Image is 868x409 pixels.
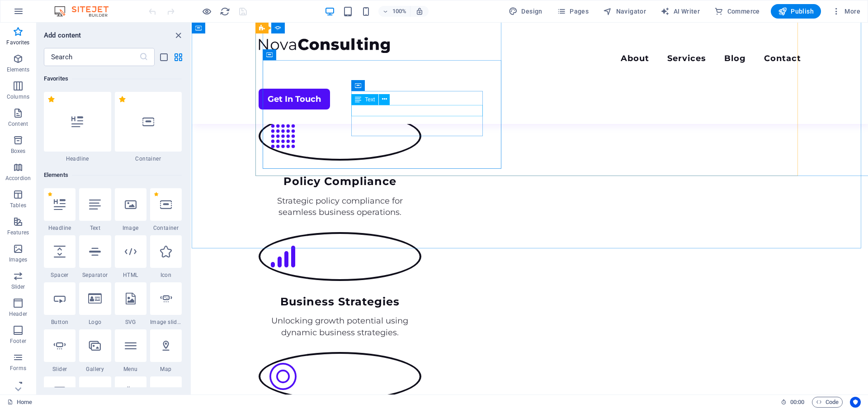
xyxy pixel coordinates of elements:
[6,39,29,46] p: Favorites
[553,4,592,19] button: Pages
[79,271,111,279] span: Separator
[714,7,760,16] span: Commerce
[11,283,25,290] p: Slider
[150,282,182,326] div: Image slider
[44,48,139,66] input: Search
[44,235,75,279] div: Spacer
[219,6,230,17] button: reload
[365,97,375,102] span: Text
[828,4,864,19] button: More
[603,7,646,16] span: Navigator
[797,399,798,405] span: :
[599,4,650,19] button: Navigator
[150,271,182,279] span: Icon
[657,4,703,19] button: AI Writer
[79,319,111,326] span: Logo
[44,271,75,279] span: Spacer
[79,224,111,232] span: Text
[790,397,804,408] span: 00 00
[9,310,27,318] p: Header
[11,147,26,155] p: Boxes
[5,175,31,182] p: Accordion
[47,192,52,197] span: Remove from favorites
[115,92,182,162] div: Container
[79,282,111,326] div: Logo
[44,329,75,373] div: Slider
[816,397,839,408] span: Code
[115,235,146,279] div: HTML
[115,155,182,162] span: Container
[10,365,26,372] p: Forms
[44,319,75,326] span: Button
[44,155,111,162] span: Headline
[850,397,861,408] button: Usercentrics
[115,271,146,279] span: HTML
[505,4,546,19] button: Design
[392,6,406,17] h6: 100%
[711,4,764,19] button: Commerce
[173,30,184,41] button: close panel
[44,188,75,232] div: Headline
[7,93,29,100] p: Columns
[778,7,814,16] span: Publish
[378,6,410,17] button: 100%
[115,319,146,326] span: SVG
[44,224,75,232] span: Headline
[115,366,146,373] span: Menu
[118,95,126,103] span: Remove from favorites
[79,235,111,279] div: Separator
[660,7,700,16] span: AI Writer
[505,4,546,19] div: Design (Ctrl+Alt+Y)
[557,7,589,16] span: Pages
[150,224,182,232] span: Container
[79,329,111,373] div: Gallery
[47,95,55,103] span: Remove from favorites
[7,397,32,408] a: Click to cancel selection. Double-click to open Pages
[115,329,146,373] div: Menu
[7,66,30,73] p: Elements
[771,4,821,19] button: Publish
[44,170,182,181] h6: Elements
[150,188,182,232] div: Container
[10,202,26,209] p: Tables
[9,256,28,263] p: Images
[173,52,184,62] button: grid-view
[509,7,542,16] span: Design
[150,319,182,326] span: Image slider
[52,6,120,17] img: Editor Logo
[44,73,182,84] h6: Favorites
[415,7,424,15] i: On resize automatically adjust zoom level to fit chosen device.
[44,92,111,162] div: Headline
[832,7,860,16] span: More
[192,23,868,395] iframe: To enrich screen reader interactions, please activate Accessibility in Grammarly extension settings
[10,338,26,345] p: Footer
[781,397,805,408] h6: Session time
[8,120,28,128] p: Content
[115,188,146,232] div: Image
[812,397,843,408] button: Code
[115,224,146,232] span: Image
[7,229,29,236] p: Features
[79,366,111,373] span: Gallery
[150,329,182,373] div: Map
[150,235,182,279] div: Icon
[150,366,182,373] span: Map
[115,282,146,326] div: SVG
[44,366,75,373] span: Slider
[158,52,169,62] button: list-view
[154,192,159,197] span: Remove from favorites
[79,188,111,232] div: Text
[44,30,81,41] h6: Add content
[44,282,75,326] div: Button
